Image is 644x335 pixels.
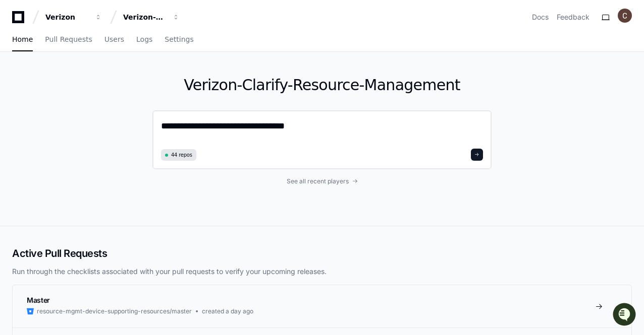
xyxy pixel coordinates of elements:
img: ACg8ocL2OgZL-7g7VPdNOHNYJqQTRhCHM7hp1mK3cs0GxIN35amyLQ=s96-c [618,9,632,23]
div: Past conversations [10,109,68,117]
span: Pull Requests [45,36,92,42]
h1: Verizon-Clarify-Resource-Management [152,76,492,94]
span: See all recent players [287,177,349,185]
button: Start new chat [172,78,184,90]
a: Settings [165,28,193,51]
span: Pylon [100,157,122,165]
a: Masterresource-mgmt-device-supporting-resources/mastercreated a day ago [13,285,631,327]
button: Verizon-Clarify-Resource-Management [119,8,184,26]
div: Verizon [45,12,89,22]
span: [PERSON_NAME] [31,135,82,143]
button: Verizon [41,8,106,26]
p: Run through the checklists associated with your pull requests to verify your upcoming releases. [12,266,632,277]
a: Pull Requests [45,28,92,51]
span: [DATE] [89,135,110,143]
div: Start new chat [34,75,166,85]
span: resource-mgmt-device-supporting-resources/master [37,307,192,315]
a: Users [104,28,124,51]
span: 44 repos [171,151,192,159]
img: PlayerZero [10,10,30,30]
div: Verizon-Clarify-Resource-Management [123,12,167,22]
h2: Active Pull Requests [12,246,632,260]
button: See all [156,107,184,119]
span: Settings [165,36,193,42]
iframe: Open customer support [612,302,639,329]
a: Logs [136,28,152,51]
div: Welcome [10,40,184,56]
button: Feedback [557,12,589,22]
img: Chakravarthi Ponnuru [10,125,26,141]
span: created a day ago [202,307,253,315]
a: Docs [532,12,549,22]
a: See all recent players [152,177,492,185]
a: Powered byPylon [71,157,122,165]
div: We're offline, but we'll be back soon! [34,85,146,93]
span: • [84,135,87,143]
span: Home [12,36,33,42]
span: Logs [136,36,152,42]
img: 1756235613930-3d25f9e4-fa56-45dd-b3ad-e072dfbd1548 [10,75,28,93]
span: Users [104,36,124,42]
span: Master [27,296,50,304]
a: Home [12,28,33,51]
